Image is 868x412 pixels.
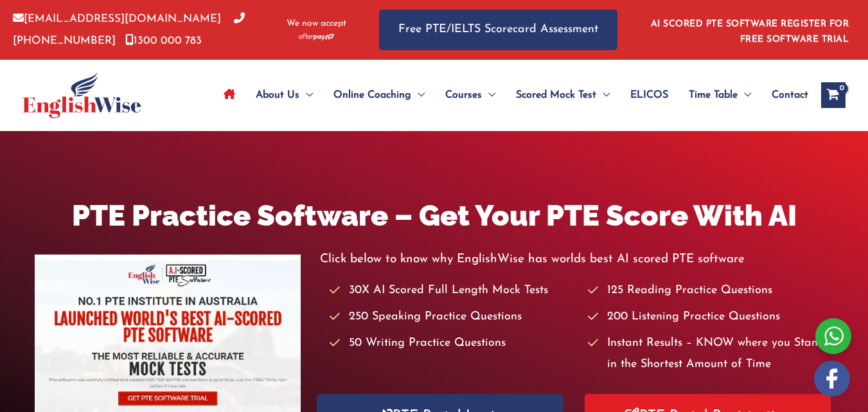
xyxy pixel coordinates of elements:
[411,73,425,118] span: Menu Toggle
[588,307,833,328] li: 200 Listening Practice Questions
[761,73,808,118] a: Contact
[643,9,855,51] aside: Header Widget 1
[330,280,575,301] li: 30X AI Scored Full Length Mock Tests
[814,361,850,397] img: white-facebook.png
[287,17,346,30] span: We now accept
[821,82,846,108] a: View Shopping Cart, empty
[299,33,334,40] img: Afterpay-Logo
[678,73,761,118] a: Time TableMenu Toggle
[435,73,506,118] a: CoursesMenu Toggle
[35,195,833,236] h1: PTE Practice Software – Get Your PTE Score With AI
[772,73,808,118] span: Contact
[323,73,435,118] a: Online CoachingMenu Toggle
[445,73,482,118] span: Courses
[213,73,808,118] nav: Site Navigation: Main Menu
[620,73,678,118] a: ELICOS
[689,73,738,118] span: Time Table
[125,35,202,46] a: 1300 000 783
[516,73,596,118] span: Scored Mock Test
[13,13,221,24] a: [EMAIL_ADDRESS][DOMAIN_NAME]
[330,307,575,328] li: 250 Speaking Practice Questions
[506,73,620,118] a: Scored Mock TestMenu Toggle
[738,73,751,118] span: Menu Toggle
[379,10,617,50] a: Free PTE/IELTS Scorecard Assessment
[333,73,411,118] span: Online Coaching
[596,73,610,118] span: Menu Toggle
[482,73,495,118] span: Menu Toggle
[330,333,575,354] li: 50 Writing Practice Questions
[651,19,849,44] a: AI SCORED PTE SOFTWARE REGISTER FOR FREE SOFTWARE TRIAL
[588,280,833,301] li: 125 Reading Practice Questions
[588,333,833,376] li: Instant Results – KNOW where you Stand in the Shortest Amount of Time
[13,13,245,46] a: [PHONE_NUMBER]
[299,73,313,118] span: Menu Toggle
[256,73,299,118] span: About Us
[22,72,141,118] img: cropped-ew-logo
[320,249,833,270] p: Click below to know why EnglishWise has worlds best AI scored PTE software
[245,73,323,118] a: About UsMenu Toggle
[630,73,668,118] span: ELICOS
